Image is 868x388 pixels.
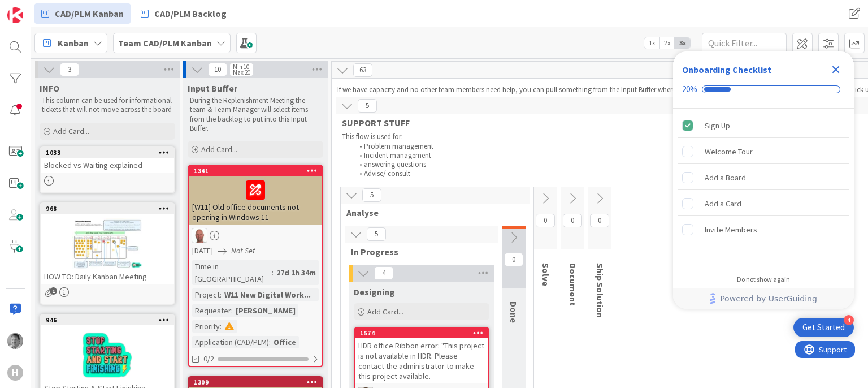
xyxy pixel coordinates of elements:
span: Done [508,301,519,323]
div: Priority [192,320,220,333]
div: Get Started [802,322,845,333]
div: Checklist items [673,109,854,268]
div: 968 [46,205,174,213]
span: Kanban [58,36,89,50]
div: 968HOW TO: Daily Kanban Meeting [41,204,174,284]
div: 1574 [360,329,488,337]
div: 1309 [194,378,322,386]
span: : [272,266,274,279]
div: HOW TO: Daily Kanban Meeting [41,269,174,284]
div: Max 20 [233,70,250,75]
span: 1 [50,287,57,295]
div: Application (CAD/PLM) [192,336,269,348]
a: CAD/PLM Kanban [34,3,131,24]
span: 0/2 [203,353,214,365]
div: [W11] Old office documents not opening in Windows 11 [189,176,322,225]
div: Add a Board is incomplete. [678,165,849,190]
div: 1574 [355,328,488,338]
span: CAD/PLM Backlog [154,7,227,20]
div: Checklist Container [673,51,854,309]
img: RK [192,228,207,243]
div: 4 [844,315,854,325]
div: Onboarding Checklist [682,63,771,76]
span: Document [567,263,579,306]
div: 1033 [41,148,174,158]
a: 968HOW TO: Daily Kanban Meeting [40,202,175,305]
b: Team CAD/PLM Kanban [118,37,212,49]
div: 1341[W11] Old office documents not opening in Windows 11 [189,166,322,225]
span: [DATE] [192,245,213,257]
span: Analyse [346,207,515,218]
span: 5 [367,227,386,241]
div: Add a Card [705,197,741,210]
div: Requester [192,304,231,317]
span: Solve [540,263,552,286]
div: 1309 [189,377,322,387]
span: 2x [659,37,675,49]
div: 946 [41,315,174,325]
span: 3 [60,63,79,76]
i: Not Set [231,245,255,256]
span: 3x [675,37,690,49]
span: 5 [362,188,381,202]
div: [PERSON_NAME] [233,304,298,317]
a: Powered by UserGuiding [679,288,848,309]
span: : [220,288,222,301]
span: Add Card... [201,144,237,154]
span: CAD/PLM Kanban [55,7,124,20]
div: Welcome Tour is incomplete. [678,139,849,164]
div: Time in [GEOGRAPHIC_DATA] [192,260,272,285]
img: Visit kanbanzone.com [7,7,23,23]
span: Powered by UserGuiding [720,292,817,305]
span: : [231,304,233,317]
div: H [7,365,23,381]
div: 1033 [46,149,174,157]
div: 1033Blocked vs Waiting explained [41,148,174,173]
span: 0 [536,214,555,227]
div: W11 New Digital Work... [222,288,314,301]
div: 20% [682,84,697,94]
div: Sign Up [705,119,730,132]
div: Add a Card is incomplete. [678,191,849,216]
div: 1574HDR office Ribbon error: "This project is not available in HDR. Please contact the administra... [355,328,488,383]
span: : [269,336,271,348]
span: Add Card... [367,307,403,317]
div: Footer [673,288,854,309]
div: 1341 [194,167,322,175]
div: Do not show again [737,275,790,284]
span: 63 [353,63,372,77]
a: 1341[W11] Old office documents not opening in Windows 11RK[DATE]Not SetTime in [GEOGRAPHIC_DATA]:... [188,165,323,367]
span: Designing [354,286,395,298]
span: INFO [40,83,59,94]
p: This column can be used for informational tickets that will not move across the board [42,96,173,115]
div: 27d 1h 34m [274,266,319,279]
div: Sign Up is complete. [678,113,849,138]
div: Checklist progress: 20% [682,84,845,94]
span: Support [24,2,51,15]
span: 1x [644,37,659,49]
div: Min 10 [233,64,249,70]
span: In Progress [351,246,484,257]
span: 4 [374,266,393,280]
div: 946 [46,316,174,324]
p: During the Replenishment Meeting the team & Team Manager will select items from the backlog to pu... [190,96,321,133]
div: Invite Members is incomplete. [678,217,849,242]
div: 968 [41,204,174,214]
img: AV [7,333,23,349]
span: 0 [504,253,523,266]
span: 0 [590,214,609,227]
div: RK [189,228,322,243]
span: Input Buffer [188,83,237,94]
div: Add a Board [705,171,746,184]
div: Welcome Tour [705,145,753,158]
span: Ship Solution [594,263,606,318]
div: HDR office Ribbon error: "This project is not available in HDR. Please contact the administrator ... [355,338,488,383]
a: 1033Blocked vs Waiting explained [40,146,175,193]
span: 0 [563,214,582,227]
span: 5 [358,99,377,113]
div: Office [271,336,299,348]
a: CAD/PLM Backlog [134,3,233,24]
input: Quick Filter... [702,33,787,53]
div: Close Checklist [827,61,845,79]
div: Invite Members [705,223,757,236]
